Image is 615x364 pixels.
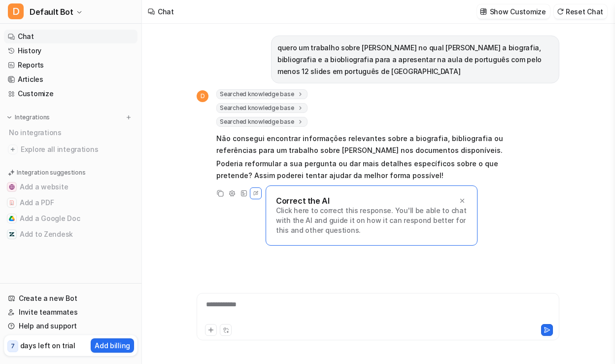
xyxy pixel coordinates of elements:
span: Default Bot [30,5,73,19]
a: Customize [4,87,137,101]
button: Show Customize [477,4,550,19]
button: Integrations [4,112,53,122]
img: Add a Google Doc [9,216,15,221]
p: days left on trial [20,340,75,351]
a: Chat [4,30,137,43]
span: Searched knowledge base [216,89,307,99]
img: Add a PDF [9,200,15,206]
a: Explore all integrations [4,143,137,156]
img: menu_add.svg [125,114,132,121]
img: customize [480,8,487,15]
p: Integrations [15,113,50,121]
button: Add to ZendeskAdd to Zendesk [4,226,137,242]
span: D [197,90,208,102]
img: Add to Zendesk [9,231,15,237]
p: Add billing [95,340,130,351]
span: D [8,3,24,19]
button: Add billing [91,338,134,353]
a: Invite teammates [4,305,137,319]
p: Show Customize [490,6,546,17]
p: Click here to correct this response. You'll be able to chat with the AI and guide it on how it ca... [276,206,467,235]
a: History [4,44,137,58]
div: No integrations [6,124,137,141]
a: Reports [4,58,137,72]
p: Poderia reformular a sua pergunta ou dar mais detalhes específicos sobre o que pretende? Assim po... [216,158,505,182]
button: Add a websiteAdd a website [4,179,137,195]
span: Explore all integrations [21,142,134,157]
p: quero um trabalho sobre [PERSON_NAME] no qual [PERSON_NAME] a biografia, bibliografia e a bioblio... [277,42,553,77]
div: Chat [158,6,174,17]
img: explore all integrations [8,145,18,154]
img: reset [557,8,564,15]
span: Searched knowledge base [216,103,307,113]
a: Articles [4,73,137,86]
p: 7 [11,342,15,351]
img: Add a website [9,184,15,190]
p: Correct the AI [276,196,329,206]
a: Help and support [4,319,137,333]
p: Integration suggestions [17,168,85,177]
button: Add a Google DocAdd a Google Doc [4,211,137,226]
a: Create a new Bot [4,291,137,305]
button: Add a PDFAdd a PDF [4,195,137,211]
p: Não consegui encontrar informações relevantes sobre a biografia, bibliografia ou referências para... [216,133,505,156]
button: Reset Chat [554,4,607,19]
img: expand menu [6,114,13,121]
span: Searched knowledge base [216,117,307,127]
